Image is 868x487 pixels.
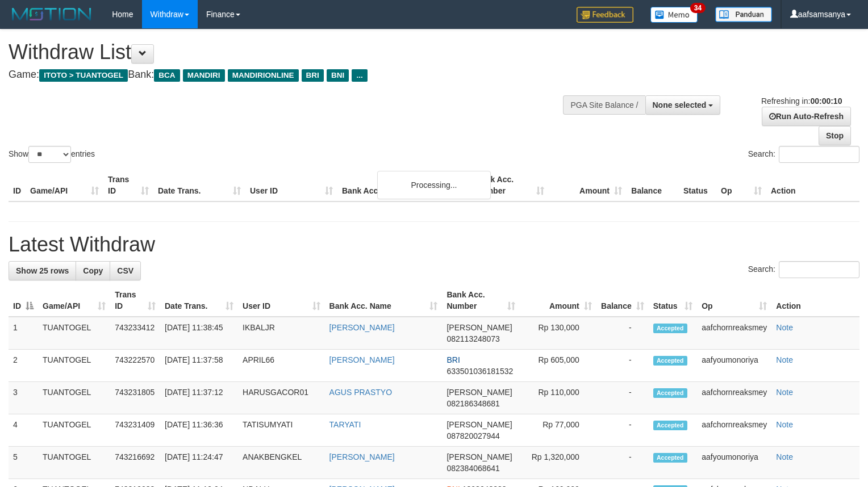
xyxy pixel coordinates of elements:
[39,69,128,82] span: ITOTO > TUANTOGEL
[160,382,238,414] td: [DATE] 11:37:12
[697,350,771,382] td: aafyoumonoriya
[38,350,110,382] td: TUANTOGEL
[377,171,491,199] div: Processing...
[776,388,793,397] a: Note
[771,284,859,317] th: Action
[160,414,238,447] td: [DATE] 11:36:36
[9,169,26,201] th: ID
[329,355,395,364] a: [PERSON_NAME]
[446,399,499,408] span: Copy 082186348681 to clipboard
[302,69,324,82] span: BRI
[76,261,110,280] a: Copy
[238,382,325,414] td: HARUSGACOR01
[9,233,859,256] h1: Latest Withdraw
[38,284,110,317] th: Game/API: activate to sort column ascending
[160,317,238,350] td: [DATE] 11:38:45
[649,284,697,317] th: Status: activate to sort column ascending
[446,464,499,473] span: Copy 082384068641 to clipboard
[697,317,771,350] td: aafchornreaksmey
[325,284,443,317] th: Bank Acc. Name: activate to sort column ascending
[776,323,793,332] a: Note
[715,7,772,22] img: panduan.png
[9,447,38,479] td: 5
[9,6,95,23] img: MOTION_logo.png
[779,261,859,278] input: Search:
[653,421,687,430] span: Accepted
[26,169,103,201] th: Game/API
[38,382,110,414] td: TUANTOGEL
[28,146,71,163] select: Showentries
[446,367,513,376] span: Copy 633501036181532 to clipboard
[446,420,512,429] span: [PERSON_NAME]
[110,447,160,479] td: 743216692
[716,169,766,201] th: Op
[653,324,687,333] span: Accepted
[653,100,707,110] span: None selected
[238,447,325,479] td: ANAKBENGKEL
[627,169,679,201] th: Balance
[238,317,325,350] td: IKBALJR
[653,453,687,463] span: Accepted
[596,350,649,382] td: -
[228,69,299,82] span: MANDIRIONLINE
[520,350,596,382] td: Rp 605,000
[238,350,325,382] td: APRIL66
[520,284,596,317] th: Amount: activate to sort column ascending
[110,261,141,280] a: CSV
[776,355,793,364] a: Note
[329,388,392,397] a: AGUS PRASTYO
[117,266,133,275] span: CSV
[154,69,180,82] span: BCA
[110,382,160,414] td: 743231805
[520,317,596,350] td: Rp 130,000
[650,7,698,23] img: Button%20Memo.svg
[183,69,225,82] span: MANDIRI
[446,388,512,397] span: [PERSON_NAME]
[776,452,793,461] a: Note
[679,169,716,201] th: Status
[596,447,649,479] td: -
[329,323,395,332] a: [PERSON_NAME]
[697,382,771,414] td: aafchornreaksmey
[153,169,245,201] th: Date Trans.
[596,317,649,350] td: -
[563,95,645,115] div: PGA Site Balance /
[38,447,110,479] td: TUANTOGEL
[160,350,238,382] td: [DATE] 11:37:58
[596,382,649,414] td: -
[110,414,160,447] td: 743231409
[9,284,38,317] th: ID: activate to sort column descending
[9,317,38,350] td: 1
[442,284,520,317] th: Bank Acc. Number: activate to sort column ascending
[819,126,851,145] a: Stop
[110,317,160,350] td: 743233412
[446,334,499,343] span: Copy 082113248073 to clipboard
[38,414,110,447] td: TUANTOGEL
[690,3,706,13] span: 34
[596,414,649,447] td: -
[446,355,460,364] span: BRI
[337,169,471,201] th: Bank Acc. Name
[520,382,596,414] td: Rp 110,000
[9,414,38,447] td: 4
[9,41,567,64] h1: Withdraw List
[761,96,842,106] span: Refreshing in:
[520,447,596,479] td: Rp 1,320,000
[596,284,649,317] th: Balance: activate to sort column ascending
[329,452,395,461] a: [PERSON_NAME]
[16,266,69,275] span: Show 25 rows
[446,431,499,440] span: Copy 087820027944 to clipboard
[697,447,771,479] td: aafyoumonoriya
[645,95,721,115] button: None selected
[38,317,110,350] td: TUANTOGEL
[160,447,238,479] td: [DATE] 11:24:47
[9,261,76,280] a: Show 25 rows
[766,169,859,201] th: Action
[779,146,859,163] input: Search:
[103,169,153,201] th: Trans ID
[697,284,771,317] th: Op: activate to sort column ascending
[446,452,512,461] span: [PERSON_NAME]
[520,414,596,447] td: Rp 77,000
[653,388,687,398] span: Accepted
[110,350,160,382] td: 743222570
